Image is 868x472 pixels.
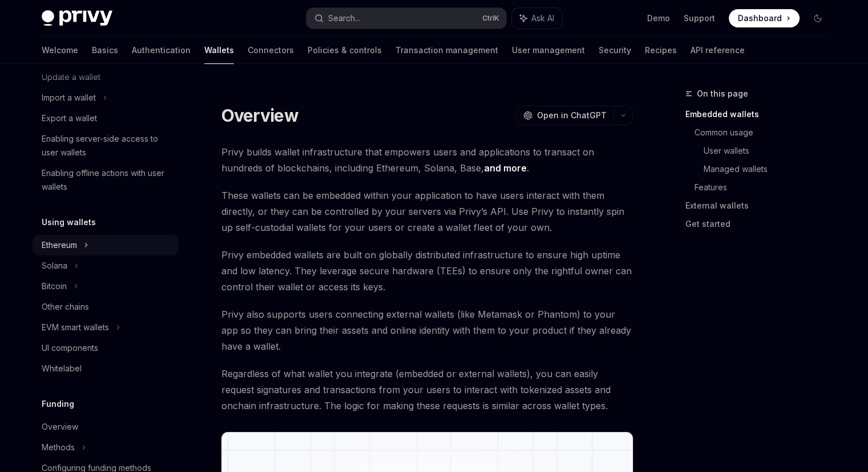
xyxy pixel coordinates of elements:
span: Privy builds wallet infrastructure that empowers users and applications to transact on hundreds o... [221,144,633,176]
a: Transaction management [395,37,498,64]
div: EVM smart wallets [42,321,109,334]
a: User wallets [704,142,836,160]
a: Get started [685,215,836,233]
a: UI components [33,338,179,358]
div: Bitcoin [42,279,67,293]
a: Overview [33,417,179,437]
button: Open in ChatGPT [516,106,613,125]
a: Managed wallets [704,160,836,178]
span: Ask AI [531,13,554,24]
a: Support [684,13,715,24]
div: Import a wallet [42,91,96,105]
a: External wallets [685,197,836,215]
a: Other chains [33,297,179,317]
a: Embedded wallets [685,105,836,123]
div: Other chains [42,300,89,314]
a: User management [512,37,585,64]
h5: Using wallets [42,215,96,229]
span: Privy also supports users connecting external wallets (like Metamask or Phantom) to your app so t... [221,306,633,354]
span: Privy embedded wallets are built on globally distributed infrastructure to ensure high uptime and... [221,247,633,295]
div: Methods [42,441,75,454]
button: Ask AI [512,8,562,29]
div: Enabling server-side access to user wallets [42,132,172,159]
a: Security [599,37,631,64]
div: Solana [42,259,67,273]
a: Demo [647,13,670,24]
a: Connectors [248,37,294,64]
h5: Funding [42,397,74,411]
img: dark logo [42,10,112,26]
button: Search...CtrlK [306,8,506,29]
div: UI components [42,341,98,355]
a: Policies & controls [308,37,382,64]
a: Basics [92,37,118,64]
div: Whitelabel [42,362,82,375]
a: Dashboard [729,9,800,27]
a: Features [695,178,836,197]
span: These wallets can be embedded within your application to have users interact with them directly, ... [221,187,633,235]
a: Export a wallet [33,108,179,129]
h1: Overview [221,105,298,126]
a: Authentication [132,37,191,64]
a: Whitelabel [33,358,179,379]
div: Enabling offline actions with user wallets [42,166,172,194]
div: Overview [42,420,78,434]
a: Common usage [695,123,836,142]
span: Open in ChatGPT [537,110,607,121]
span: On this page [697,87,748,101]
a: Enabling server-side access to user wallets [33,129,179,163]
div: Ethereum [42,238,77,252]
a: Wallets [204,37,234,64]
a: API reference [691,37,745,64]
a: Enabling offline actions with user wallets [33,163,179,197]
div: Search... [328,11,360,25]
div: Export a wallet [42,111,97,125]
span: Regardless of what wallet you integrate (embedded or external wallets), you can easily request si... [221,366,633,414]
span: Dashboard [738,13,782,24]
span: Ctrl K [482,14,499,23]
button: Toggle dark mode [809,9,827,27]
a: and more [484,162,527,174]
a: Welcome [42,37,78,64]
a: Recipes [645,37,677,64]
